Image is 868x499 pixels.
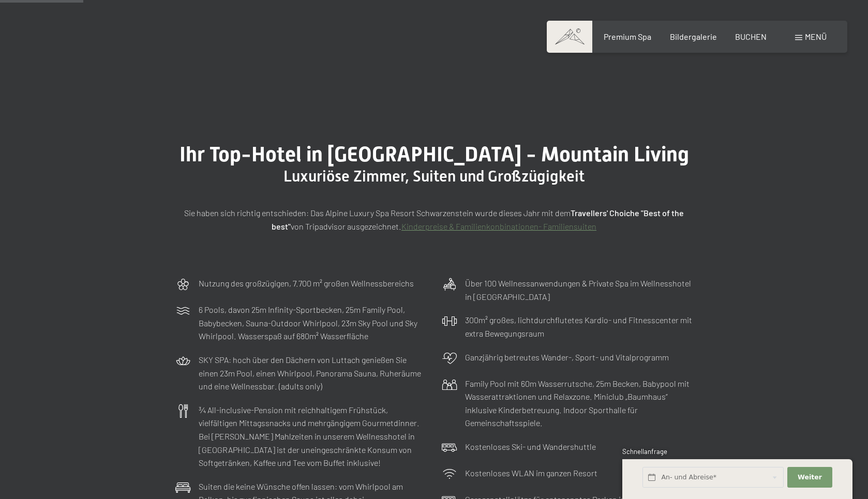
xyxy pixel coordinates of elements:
p: 300m² großes, lichtdurchflutetes Kardio- und Fitnesscenter mit extra Bewegungsraum [465,313,693,340]
button: Weiter [787,467,832,488]
p: 6 Pools, davon 25m Infinity-Sportbecken, 25m Family Pool, Babybecken, Sauna-Outdoor Whirlpool, 23... [199,303,426,343]
a: Premium Spa [604,32,651,41]
p: SKY SPA: hoch über den Dächern von Luttach genießen Sie einen 23m Pool, einen Whirlpool, Panorama... [199,353,426,393]
p: Family Pool mit 60m Wasserrutsche, 25m Becken, Babypool mit Wasserattraktionen und Relaxzone. Min... [465,377,693,430]
a: Bildergalerie [670,32,717,41]
p: Über 100 Wellnessanwendungen & Private Spa im Wellnesshotel in [GEOGRAPHIC_DATA] [465,277,693,303]
a: Kinderpreise & Familienkonbinationen- Familiensuiten [401,221,596,231]
span: Ihr Top-Hotel in [GEOGRAPHIC_DATA] - Mountain Living [179,142,689,167]
a: BUCHEN [735,32,767,41]
p: Kostenloses Ski- und Wandershuttle [465,440,596,453]
p: Kostenloses WLAN im ganzen Resort [465,466,597,480]
span: Luxuriöse Zimmer, Suiten und Großzügigkeit [283,167,585,185]
strong: Travellers' Choiche "Best of the best" [272,208,684,231]
span: Schnellanfrage [622,447,667,456]
p: Ganzjährig betreutes Wander-, Sport- und Vitalprogramm [465,351,669,364]
span: Weiter [798,473,822,482]
p: Nutzung des großzügigen, 7.700 m² großen Wellnessbereichs [199,277,414,290]
p: Sie haben sich richtig entschieden: Das Alpine Luxury Spa Resort Schwarzenstein wurde dieses Jahr... [175,206,693,233]
p: ¾ All-inclusive-Pension mit reichhaltigem Frühstück, vielfältigen Mittagssnacks und mehrgängigem ... [199,403,426,470]
span: Menü [805,32,827,41]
